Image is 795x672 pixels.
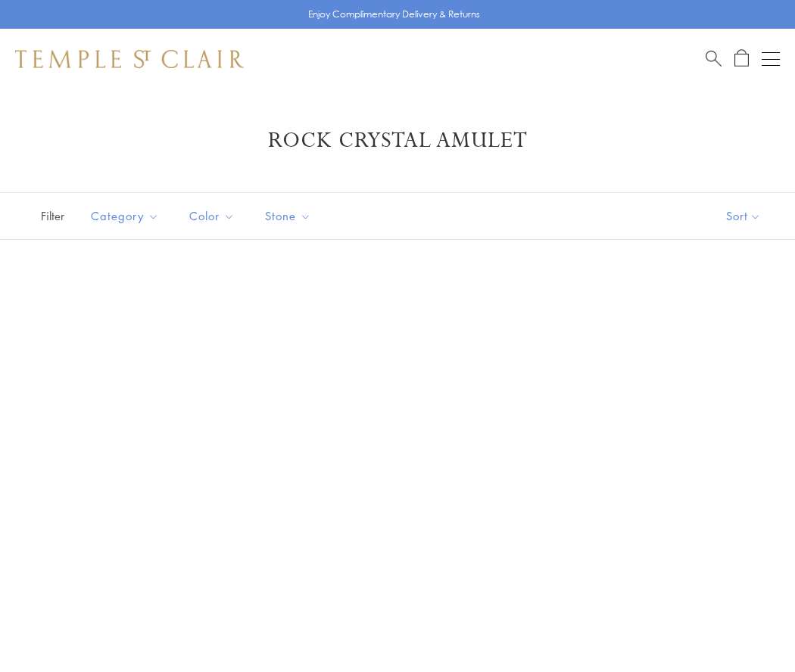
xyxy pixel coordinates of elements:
[79,199,170,233] button: Category
[308,7,480,22] p: Enjoy Complimentary Delivery & Returns
[83,207,170,226] span: Category
[692,193,795,239] button: Show sort by
[182,207,246,226] span: Color
[38,127,757,154] h1: Rock Crystal Amulet
[178,199,246,233] button: Color
[15,50,244,68] img: Temple St. Clair
[706,49,722,68] a: Search
[734,49,749,68] a: Open Shopping Bag
[762,50,780,68] button: Open navigation
[257,207,323,226] span: Stone
[254,199,323,233] button: Stone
